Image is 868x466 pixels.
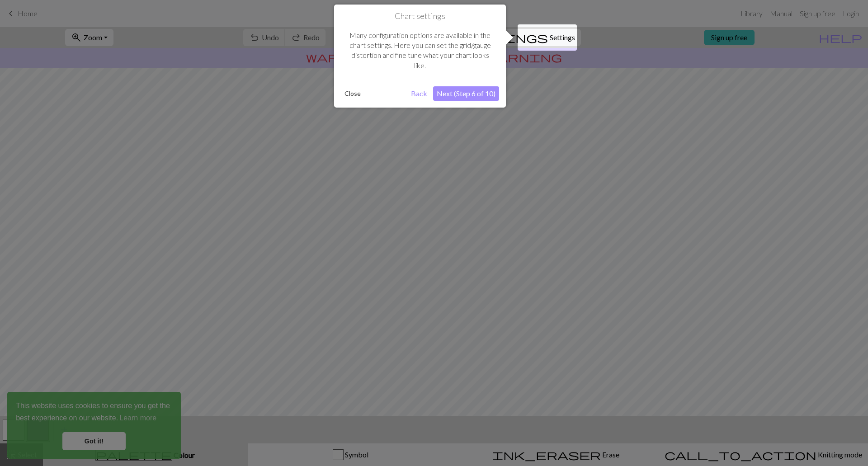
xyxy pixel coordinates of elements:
button: Back [407,86,431,101]
button: Close [341,87,364,100]
button: Next (Step 6 of 10) [433,86,499,101]
div: Many configuration options are available in the chart settings. Here you can set the grid/gauge d... [341,21,499,80]
div: Chart settings [334,5,506,108]
h1: Chart settings [341,11,499,21]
